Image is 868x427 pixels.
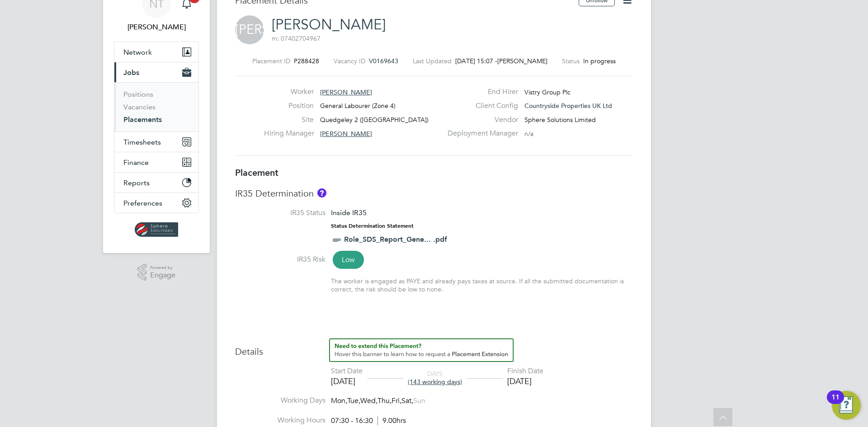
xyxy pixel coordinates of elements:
span: Inside IR35 [331,208,367,217]
button: Network [114,42,198,62]
span: Powered by [150,264,175,272]
a: Powered byEngage [137,264,176,281]
button: Open Resource Center, 11 new notifications [832,391,861,420]
label: Vacancy ID [334,57,365,65]
span: Sun [413,396,425,405]
label: Working Hours [235,416,325,425]
span: [PERSON_NAME] [320,130,372,138]
span: Reports [123,178,150,187]
label: Position [264,101,314,111]
div: Start Date [331,366,363,376]
span: [DATE] 15:07 - [455,57,497,65]
span: (143 working days) [408,378,462,386]
span: n/a [524,130,533,138]
span: [PERSON_NAME] [320,88,372,96]
b: Placement [235,167,278,178]
div: 11 [831,397,840,409]
span: Nathan Taylor [114,22,199,33]
label: Client Config [442,101,518,111]
span: [PERSON_NAME] [235,15,264,44]
a: Positions [123,90,153,99]
span: Thu, [377,396,392,405]
span: Timesheets [123,138,161,146]
img: spheresolutions-logo-retina.png [135,222,179,237]
label: IR35 Risk [235,255,325,264]
span: Fri, [392,396,401,405]
span: Sat, [401,396,413,405]
label: Placement ID [252,57,290,65]
div: Jobs [114,82,198,131]
div: The worker is engaged as PAYE and already pays taxes at source. If all the submitted documentatio... [331,277,633,293]
a: [PERSON_NAME] [272,16,386,33]
span: Sphere Solutions Limited [524,116,596,124]
span: P288428 [294,57,319,65]
button: Finance [114,152,198,172]
span: Countryside Properties UK Ltd [524,102,612,110]
a: Role_SDS_Report_Gene... .pdf [344,235,447,244]
span: Tue, [347,396,360,405]
a: Placements [123,115,162,124]
span: Mon, [331,396,347,405]
button: Preferences [114,193,198,213]
button: Jobs [114,62,198,82]
div: Finish Date [507,366,543,376]
div: DAYS [403,370,467,386]
label: Last Updated [413,57,452,65]
span: Low [333,251,364,269]
strong: Status Determination Statement [331,223,414,229]
span: Network [123,48,152,56]
span: Engage [150,272,175,279]
span: In progress [583,57,616,65]
div: [DATE] [507,376,543,386]
label: Worker [264,87,314,97]
label: Hiring Manager [264,129,314,138]
a: Vacancies [123,103,156,111]
span: Wed, [360,396,377,405]
span: Vistry Group Plc [524,88,571,96]
h3: IR35 Determination [235,188,633,199]
span: Quedgeley 2 ([GEOGRAPHIC_DATA]) [320,116,429,124]
span: Jobs [123,68,139,77]
label: Status [562,57,580,65]
label: End Hirer [442,87,518,97]
span: General Labourer (Zone 4) [320,102,396,110]
span: 9.00hrs [377,416,406,425]
label: IR35 Status [235,208,325,218]
label: Vendor [442,115,518,125]
label: Deployment Manager [442,129,518,138]
button: Reports [114,173,198,192]
a: Go to home page [114,222,199,237]
div: [DATE] [331,376,363,386]
div: 07:30 - 16:30 [331,416,406,426]
label: Site [264,115,314,125]
span: [PERSON_NAME] [497,57,547,65]
span: Preferences [123,199,162,207]
button: How to extend a Placement? [329,338,514,362]
h3: Details [235,338,633,357]
button: Timesheets [114,132,198,152]
span: Finance [123,158,149,167]
button: About IR35 [317,188,326,197]
span: m: 07402704967 [272,34,321,42]
span: V0169643 [369,57,398,65]
label: Working Days [235,396,325,405]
